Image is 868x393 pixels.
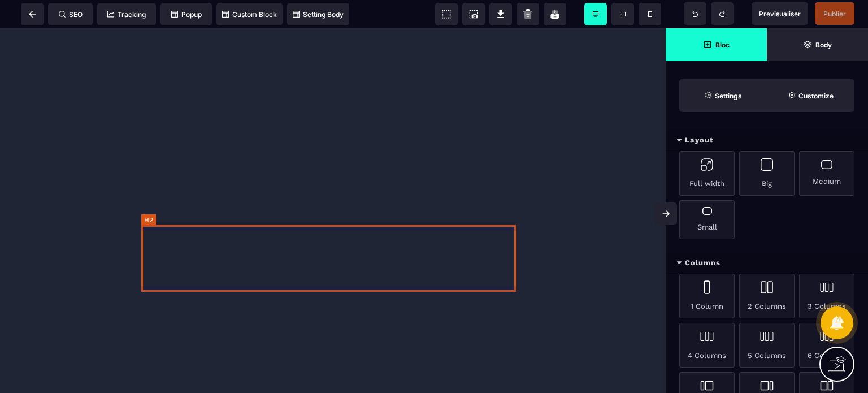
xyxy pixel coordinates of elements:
[679,200,735,239] div: Small
[222,10,277,19] span: Custom Block
[679,151,735,196] div: Full width
[462,3,485,25] span: Screenshot
[798,92,834,100] strong: Customize
[767,79,854,112] span: Open Style Manager
[799,274,854,318] div: 3 Columns
[759,10,801,18] span: Previsualiser
[679,79,767,112] span: Settings
[799,323,854,368] div: 6 Columns
[59,10,83,19] span: SEO
[739,274,795,318] div: 2 Columns
[823,10,846,18] span: Publier
[752,2,808,25] span: Preview
[107,10,146,19] span: Tracking
[679,323,735,368] div: 4 Columns
[767,28,868,61] span: Open Layer Manager
[679,274,735,318] div: 1 Column
[666,28,767,61] span: Open Blocks
[799,151,854,196] div: Medium
[815,41,832,49] strong: Body
[293,10,344,19] span: Setting Body
[666,253,868,274] div: Columns
[435,3,458,25] span: View components
[739,151,795,196] div: Big
[739,323,795,368] div: 5 Columns
[715,41,730,49] strong: Bloc
[171,10,202,19] span: Popup
[666,130,868,151] div: Layout
[715,92,742,100] strong: Settings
